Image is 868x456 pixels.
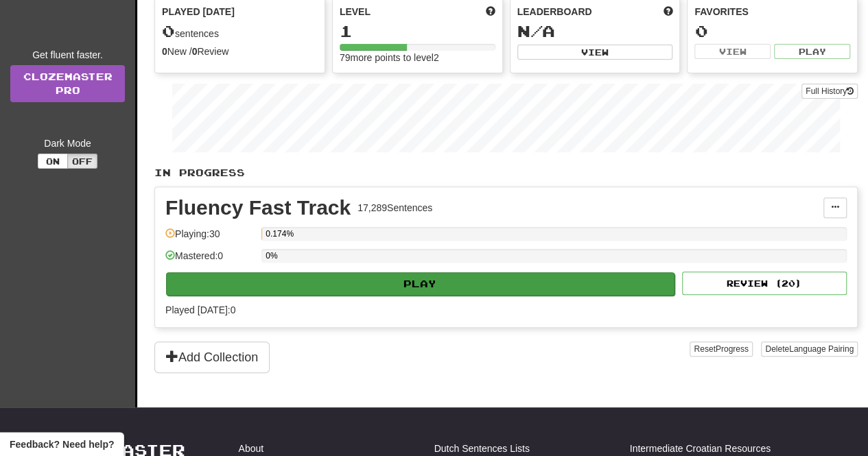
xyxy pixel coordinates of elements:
[774,44,850,59] button: Play
[486,5,495,19] span: Score more points to level up
[694,44,771,59] button: View
[166,272,675,296] button: Play
[165,249,255,272] div: Mastered: 0
[165,227,255,250] div: Playing: 30
[340,23,495,40] div: 1
[663,5,672,19] span: This week in points, UTC
[340,5,371,19] span: Level
[67,154,97,169] button: Off
[690,341,752,357] button: ResetProgress
[517,45,673,60] button: View
[165,197,351,218] div: Fluency Fast Track
[630,442,771,455] a: Intermediate Croatian Resources
[10,65,125,102] a: ClozemasterPro
[162,21,175,40] span: 0
[10,437,114,451] span: Open feedback widget
[10,48,125,62] div: Get fluent faster.
[10,136,125,150] div: Dark Mode
[162,46,167,57] strong: 0
[694,5,850,19] div: Favorites
[239,442,264,455] a: About
[517,21,555,40] span: N/A
[716,344,749,354] span: Progress
[165,304,235,315] span: Played [DATE]: 0
[517,5,592,19] span: Leaderboard
[789,344,854,354] span: Language Pairing
[38,154,68,169] button: On
[162,23,318,40] div: sentences
[162,5,235,19] span: Played [DATE]
[434,442,530,455] a: Dutch Sentences Lists
[682,272,847,295] button: Review (20)
[801,84,858,99] button: Full History
[357,201,432,215] div: 17,289 Sentences
[192,46,198,57] strong: 0
[154,166,858,180] p: In Progress
[162,45,318,58] div: New / Review
[154,341,270,373] button: Add Collection
[761,341,858,357] button: DeleteLanguage Pairing
[340,51,495,64] div: 79 more points to level 2
[694,23,850,40] div: 0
